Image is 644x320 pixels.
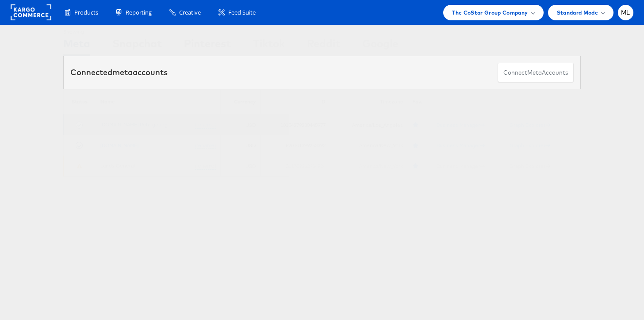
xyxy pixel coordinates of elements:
[195,121,216,129] a: (rename)
[70,67,168,78] div: Connected accounts
[112,67,133,77] span: meta
[96,89,221,114] th: Name
[527,69,542,77] span: meta
[228,8,256,17] span: Feed Suite
[621,10,630,15] span: ML
[330,135,408,156] td: America/New_York
[195,162,216,170] a: (rename)
[510,163,550,169] a: Graph Explorer
[330,114,408,135] td: America/Los_Angeles
[179,8,201,17] span: Creative
[261,89,330,114] th: ID
[100,142,138,149] a: [DOMAIN_NAME]
[126,8,152,17] span: Reporting
[100,121,168,128] a: [DOMAIN_NAME] Retargeting
[221,156,261,176] td: USD
[100,162,135,169] a: Lands General
[112,36,162,56] div: Snapchat
[184,36,231,56] div: Pinterest
[74,8,98,17] span: Products
[221,89,261,114] th: Currency
[330,156,408,176] td: America/New_York
[261,156,330,176] td: 361709263954924
[498,63,574,83] button: ConnectmetaAccounts
[261,135,330,156] td: 620101399253392
[307,36,340,56] div: Reddit
[437,163,485,169] a: Business Manager
[510,122,550,128] a: Graph Explorer
[362,36,398,56] div: Google
[195,142,216,149] a: (rename)
[437,122,485,128] a: Business Manager
[63,36,90,56] div: Meta
[64,89,96,114] th: Status
[63,25,90,36] div: Showing
[253,36,285,56] div: Tiktok
[452,8,528,17] span: The CoStar Group Company
[221,114,261,135] td: USD
[557,8,598,17] span: Standard Mode
[330,89,408,114] th: Timezone
[221,135,261,156] td: USD
[510,142,550,149] a: Graph Explorer
[261,114,330,135] td: 10154279280445977
[437,142,485,149] a: Business Manager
